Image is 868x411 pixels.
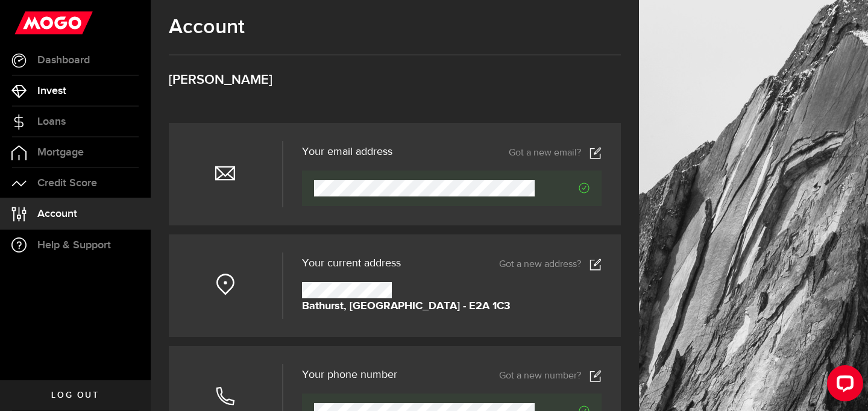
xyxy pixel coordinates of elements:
[37,240,111,251] span: Help & Support
[37,209,77,219] span: Account
[535,183,590,193] span: Verified
[509,147,602,159] a: Got a new email?
[302,298,511,315] strong: Bathurst, [GEOGRAPHIC_DATA] - E2A 1C3
[169,74,621,87] h3: [PERSON_NAME]
[37,116,66,127] span: Loans
[302,369,397,380] h3: Your phone number
[499,370,602,382] a: Got a new number?
[37,55,90,66] span: Dashboard
[169,15,621,39] h1: Account
[302,146,392,157] h3: Your email address
[37,147,84,158] span: Mortgage
[51,391,99,400] span: Log out
[499,259,602,271] a: Got a new address?
[37,86,66,96] span: Invest
[302,258,401,269] span: Your current address
[817,360,868,411] iframe: LiveChat chat widget
[37,178,97,189] span: Credit Score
